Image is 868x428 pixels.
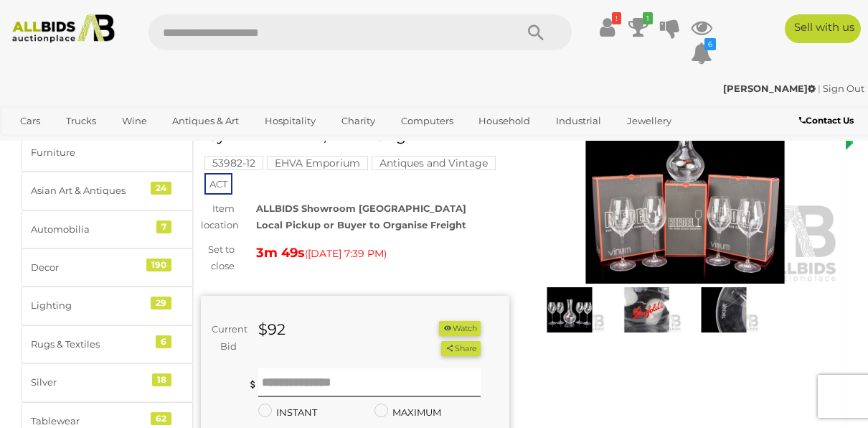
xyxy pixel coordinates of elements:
[305,248,387,259] span: ( )
[190,200,245,234] div: Item location
[190,241,245,275] div: Set to close
[818,83,821,94] span: |
[201,321,247,355] div: Current Bid
[469,109,539,133] a: Household
[146,259,171,271] div: 190
[151,182,171,195] div: 24
[500,14,572,50] button: Search
[267,157,368,169] a: EHVA Emporium
[119,133,240,157] a: [GEOGRAPHIC_DATA]
[691,40,712,66] a: 6
[64,133,112,157] a: Sports
[22,325,193,363] a: Rugs & Textiles 6
[612,12,621,24] i: !
[31,297,149,314] div: Lighting
[22,210,193,248] a: Automobilia 7
[6,14,121,43] img: Allbids.com.au
[31,259,149,276] div: Decor
[723,83,816,94] strong: [PERSON_NAME]
[332,109,385,133] a: Charity
[163,109,248,133] a: Antiques & Art
[372,156,496,170] mark: Antiques and Vintage
[689,287,759,332] img: Two Sets Two German Made Riedel Crystal Vinum Sauvignon Blanc Glasses and Riedel Syrah Decanter, ...
[596,14,618,40] a: !
[531,85,839,284] img: Two Sets Two German Made Riedel Crystal Vinum Sauvignon Blanc Glasses and Riedel Syrah Decanter, ...
[439,321,481,336] li: Watch this item
[31,374,149,391] div: Silver
[31,336,149,353] div: Rugs & Textiles
[256,203,466,214] strong: ALLBIDS Showroom [GEOGRAPHIC_DATA]
[547,109,610,133] a: Industrial
[258,404,317,421] label: INSTANT
[11,133,57,157] a: Office
[374,404,441,421] label: MAXIMUM
[628,14,649,40] a: 1
[439,321,481,336] button: Watch
[372,157,496,169] a: Antiques and Vintage
[256,219,466,231] strong: Local Pickup or Buyer to Organise Freight
[22,287,193,325] a: Lighting 29
[31,182,149,199] div: Asian Art & Antiques
[392,109,463,133] a: Computers
[258,320,286,338] strong: $92
[152,373,171,386] div: 18
[308,247,384,260] span: [DATE] 7:39 PM
[22,248,193,287] a: Decor 190
[256,245,305,261] strong: 3m 49s
[723,83,818,94] a: [PERSON_NAME]
[204,173,232,195] span: ACT
[704,38,716,50] i: 6
[534,287,605,332] img: Two Sets Two German Made Riedel Crystal Vinum Sauvignon Blanc Glasses and Riedel Syrah Decanter, ...
[204,156,263,170] mark: 53982-12
[799,113,857,129] a: Contact Us
[612,287,682,332] img: Two Sets Two German Made Riedel Crystal Vinum Sauvignon Blanc Glasses and Riedel Syrah Decanter, ...
[156,220,171,233] div: 7
[31,127,149,161] div: Antique & Vintage Furniture
[11,109,49,133] a: Cars
[151,297,171,310] div: 29
[22,116,193,172] a: Antique & Vintage Furniture 125
[22,172,193,210] a: Asian Art & Antiques 24
[799,115,854,126] b: Contact Us
[255,109,325,133] a: Hospitality
[643,12,653,24] i: 1
[441,341,481,356] button: Share
[204,157,263,169] a: 53982-12
[208,78,506,144] h1: Two Sets Two German Made [PERSON_NAME] Vinum Sauvignon Blanc Glasses and [PERSON_NAME] Syrah Deca...
[156,335,171,348] div: 6
[31,221,149,238] div: Automobilia
[785,14,861,43] a: Sell with us
[22,363,193,401] a: Silver 18
[57,109,105,133] a: Trucks
[267,156,368,170] mark: EHVA Emporium
[618,109,681,133] a: Jewellery
[823,83,864,94] a: Sign Out
[113,109,156,133] a: Wine
[151,412,171,425] div: 62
